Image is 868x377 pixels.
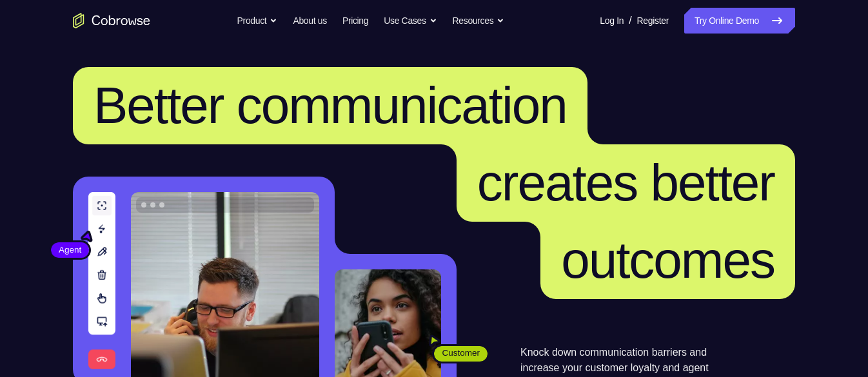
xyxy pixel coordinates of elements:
[684,8,795,34] a: Try Online Demo
[237,8,278,34] button: Product
[561,231,774,289] span: outcomes
[453,8,505,34] button: Resources
[73,13,150,28] a: Go to the home page
[637,8,669,34] a: Register
[293,8,326,34] a: About us
[600,8,624,34] a: Log In
[629,13,631,28] span: /
[342,8,368,34] a: Pricing
[477,154,774,211] span: creates better
[94,77,567,134] span: Better communication
[384,8,437,34] button: Use Cases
